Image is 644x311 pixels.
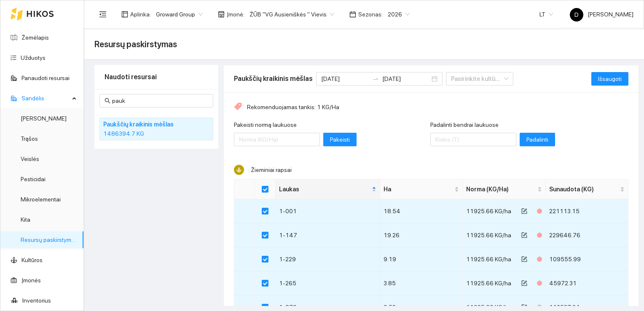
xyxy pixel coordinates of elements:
[380,271,463,295] td: 3.85
[521,232,527,239] span: form
[250,8,334,21] span: ŽŪB "VG Ausieniškės " Vievis
[121,11,128,18] span: layout
[218,11,225,18] span: shop
[382,74,430,83] input: Pabaigos data
[234,73,313,84] div: Paukščių kraikinis mėšlas
[21,54,46,61] a: Užduotys
[380,247,463,271] td: 9.19
[546,223,628,247] td: 229646.76
[466,256,511,263] span: 11925.66 KG/ha
[466,185,535,194] span: Norma (KG/Ha)
[515,204,534,218] button: form
[94,6,111,23] button: menu-fold
[521,280,527,287] span: form
[22,297,51,304] a: Inventorius
[156,8,203,21] span: Groward Group
[103,120,188,129] h4: Paukščių kraikinis mėšlas
[234,133,320,146] input: Pakeisti normą laukuose
[276,223,380,247] td: 1-147
[21,115,67,122] a: [PERSON_NAME]
[526,135,548,144] span: Padalinti
[103,129,209,138] div: 1486394.7 KG
[546,271,628,295] td: 45972.31
[539,8,553,21] span: LT
[372,75,379,82] span: to
[21,257,43,263] a: Kultūros
[94,38,177,51] span: Resursų paskirstymas
[21,90,70,107] span: Sandėlis
[21,155,39,162] a: Veislės
[349,11,356,18] span: calendar
[466,304,511,311] span: 11925.66 KG/ha
[521,208,527,215] span: form
[521,256,527,263] span: form
[430,121,499,129] label: Padalinti bendrai laukuose
[321,74,369,83] input: Pradžios data
[234,102,242,112] span: tag
[105,98,110,104] span: search
[105,65,208,89] div: Naudoti resursai
[234,102,628,112] div: Rekomenduojamas tankis: 1 KG/Ha
[21,34,49,41] a: Žemėlapis
[384,185,453,194] span: Ha
[463,180,545,199] th: this column's title is Norma (KG/Ha),this column is sortable
[515,252,534,266] button: form
[21,236,78,243] a: Resursų paskirstymas
[279,185,370,194] span: Laukas
[466,232,511,239] span: 11925.66 KG/ha
[234,121,297,129] label: Pakeisti normą laukuose
[466,208,511,214] span: 11925.66 KG/ha
[372,75,379,82] span: swap-right
[388,8,410,21] span: 2026
[130,10,151,19] span: Aplinka :
[112,96,208,105] input: Paieška
[358,10,383,19] span: Sezonas :
[227,10,244,19] span: Įmonė :
[521,304,527,311] span: form
[99,11,107,18] span: menu-fold
[574,8,579,21] span: D
[380,223,463,247] td: 19.26
[546,180,628,199] th: this column's title is Sunaudota (KG),this column is sortable
[380,199,463,223] td: 18.54
[276,247,380,271] td: 1-229
[546,199,628,223] td: 221113.15
[430,133,516,146] input: Padalinti bendrai laukuose
[21,176,46,182] a: Pesticidai
[591,72,628,86] button: Išsaugoti
[21,216,30,223] a: Kita
[323,133,357,146] button: Pakeisti
[276,199,380,223] td: 1-001
[251,166,292,173] span: Žieminiai rapsai
[21,75,70,81] a: Panaudoti resursai
[515,228,534,242] button: form
[466,280,511,287] span: 11925.66 KG/ha
[520,133,555,146] button: Padalinti
[330,135,350,144] span: Pakeisti
[21,196,61,203] a: Mikroelementai
[21,277,41,284] a: Įmonės
[546,247,628,271] td: 109555.99
[276,271,380,295] td: 1-265
[598,74,622,83] span: Išsaugoti
[380,180,463,199] th: this column's title is Ha,this column is sortable
[515,276,534,290] button: form
[570,11,633,18] span: [PERSON_NAME]
[549,185,618,194] span: Sunaudota (KG)
[21,135,38,142] a: Trąšos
